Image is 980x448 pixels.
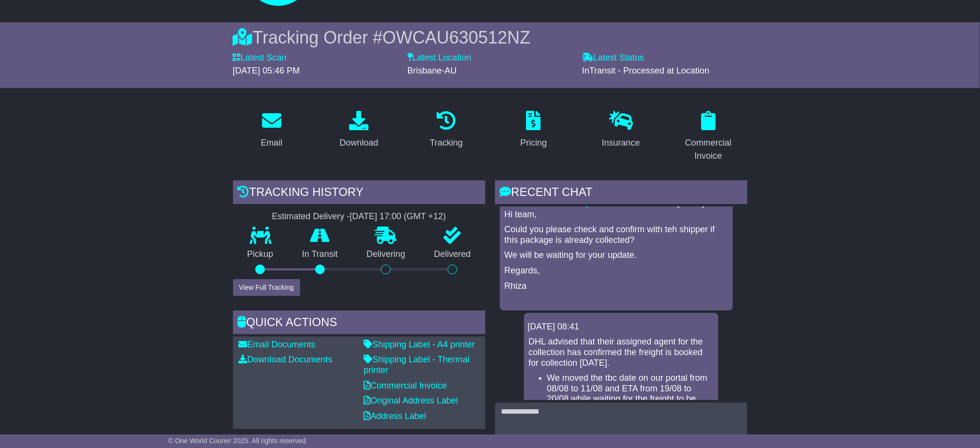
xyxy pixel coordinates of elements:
[168,437,308,445] span: © One World Courier 2025. All rights reserved.
[254,107,289,153] a: Email
[233,211,485,222] div: Estimated Delivery -
[288,249,352,260] p: In Transit
[408,53,471,63] label: Latest Location
[233,180,485,207] div: Tracking history
[528,322,715,332] div: [DATE] 08:41
[420,249,485,260] p: Delivered
[505,250,728,261] p: We will be waiting for your update.
[382,28,530,47] span: OWCAU630512NZ
[233,53,287,63] label: Latest Scan
[430,136,463,149] div: Tracking
[239,340,316,349] a: Email Documents
[495,180,747,207] div: RECENT CHAT
[364,355,470,375] a: Shipping Label - Thermal printer
[529,337,714,368] p: DHL advised that their assigned agent for the collection has confirmed the freight is booked for ...
[547,373,715,415] li: We moved the tbc date on our portal from 08/08 to 11/08 and ETA from 19/08 to 20/08 while waiting...
[582,66,709,75] span: InTransit - Processed at Location
[364,396,458,405] a: Original Address Label
[233,311,485,337] div: Quick Actions
[233,66,300,75] span: [DATE] 05:46 PM
[239,355,333,364] a: Download Documents
[352,249,420,260] p: Delivering
[233,27,747,48] div: Tracking Order #
[424,107,469,153] a: Tracking
[408,66,457,75] span: Brisbane-AU
[505,281,728,292] p: Rhiza
[261,136,282,149] div: Email
[596,107,646,153] a: Insurance
[520,136,547,149] div: Pricing
[514,107,553,153] a: Pricing
[602,136,640,149] div: Insurance
[233,279,300,296] button: View Full Tracking
[364,340,475,349] a: Shipping Label - A4 printer
[676,136,741,163] div: Commercial Invoice
[505,266,728,276] p: Regards,
[505,209,728,220] p: Hi team,
[582,53,644,63] label: Latest Status
[364,411,426,421] a: Address Label
[505,224,728,245] p: Could you please check and confirm with teh shipper if this package is already collected?
[670,107,747,166] a: Commercial Invoice
[350,211,446,222] div: [DATE] 17:00 (GMT +12)
[333,107,384,153] a: Download
[339,136,378,149] div: Download
[364,381,447,390] a: Commercial Invoice
[233,249,288,260] p: Pickup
